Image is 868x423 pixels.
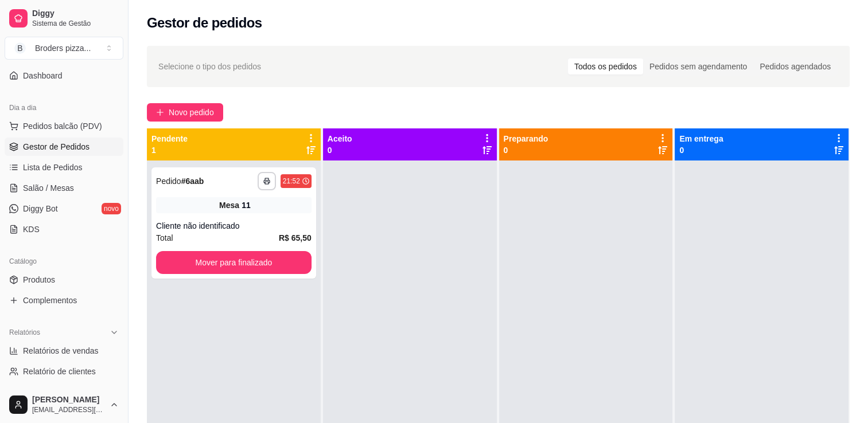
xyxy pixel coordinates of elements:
span: Salão / Mesas [23,182,74,194]
span: Pedido [156,177,181,186]
p: 1 [151,144,188,156]
p: 0 [328,144,352,156]
div: Pedidos sem agendamento [643,58,753,75]
span: Dashboard [23,70,63,81]
span: Diggy Bot [23,203,58,214]
a: Relatório de mesas [5,383,123,401]
span: Selecione o tipo dos pedidos [158,60,261,73]
span: [PERSON_NAME] [32,395,105,405]
span: Lista de Pedidos [23,162,83,173]
a: Complementos [5,291,123,310]
span: Diggy [32,9,119,19]
p: Preparando [504,133,548,144]
a: Gestor de Pedidos [5,138,123,156]
p: Em entrega [679,133,723,144]
div: Todos os pedidos [568,58,643,75]
span: Pedidos balcão (PDV) [23,120,102,132]
button: Novo pedido [147,103,223,122]
a: Lista de Pedidos [5,158,123,177]
span: plus [156,108,164,116]
p: 0 [679,144,723,156]
button: Select a team [5,37,123,60]
span: Mesa [219,199,239,211]
span: Gestor de Pedidos [23,141,89,152]
div: Cliente não identificado [156,220,312,232]
strong: R$ 65,50 [279,233,312,242]
p: 0 [504,144,548,156]
span: Produtos [23,274,55,285]
div: 21:52 [283,177,300,186]
a: KDS [5,220,123,238]
div: Broders pizza ... [35,42,91,54]
button: Mover para finalizado [156,251,312,274]
a: Relatório de clientes [5,362,123,381]
span: B [14,42,26,54]
h2: Gestor de pedidos [147,14,262,32]
span: Relatórios de vendas [23,345,99,357]
span: Total [156,232,173,244]
span: Relatórios [9,328,40,337]
a: DiggySistema de Gestão [5,5,123,32]
a: Salão / Mesas [5,179,123,197]
span: Novo pedido [169,106,214,119]
span: [EMAIL_ADDRESS][DOMAIN_NAME] [32,405,105,414]
div: 11 [242,199,251,211]
span: Relatório de clientes [23,366,96,377]
span: KDS [23,224,40,235]
strong: # 6aab [181,177,204,186]
button: Pedidos balcão (PDV) [5,117,123,135]
span: Complementos [23,295,77,306]
a: Produtos [5,271,123,289]
a: Diggy Botnovo [5,199,123,218]
div: Pedidos agendados [753,58,837,75]
a: Relatórios de vendas [5,342,123,360]
p: Aceito [328,133,352,144]
div: Catálogo [5,252,123,271]
div: Dia a dia [5,99,123,117]
a: Dashboard [5,66,123,85]
button: [PERSON_NAME][EMAIL_ADDRESS][DOMAIN_NAME] [5,391,123,418]
span: Sistema de Gestão [32,19,119,28]
p: Pendente [151,133,188,144]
